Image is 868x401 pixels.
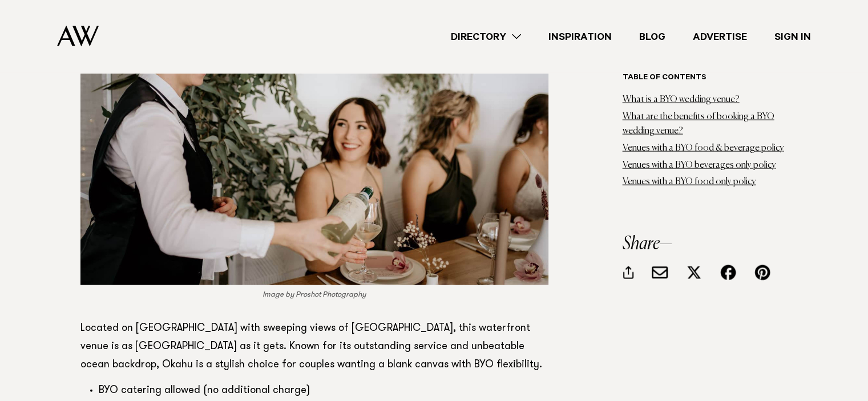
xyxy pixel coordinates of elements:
[679,29,761,44] a: Advertise
[437,29,535,44] a: Directory
[623,177,756,187] a: Venues with a BYO food only policy
[761,29,825,44] a: Sign In
[623,144,784,153] a: Venues with a BYO food & beverage policy
[99,383,548,399] li: BYO catering allowed (no additional charge)
[623,95,740,104] a: What is a BYO wedding venue?
[263,291,366,298] em: Image by Proshot Photography
[625,29,679,44] a: Blog
[623,73,788,84] h6: Table of contents
[57,26,99,47] img: Auckland Weddings Logo
[623,112,774,136] a: What are the benefits of booking a BYO wedding venue?
[623,235,788,253] h3: Share
[80,319,548,374] p: Located on [GEOGRAPHIC_DATA] with sweeping views of [GEOGRAPHIC_DATA], this waterfront venue is a...
[623,160,776,169] a: Venues with a BYO beverages only policy
[535,29,625,44] a: Inspiration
